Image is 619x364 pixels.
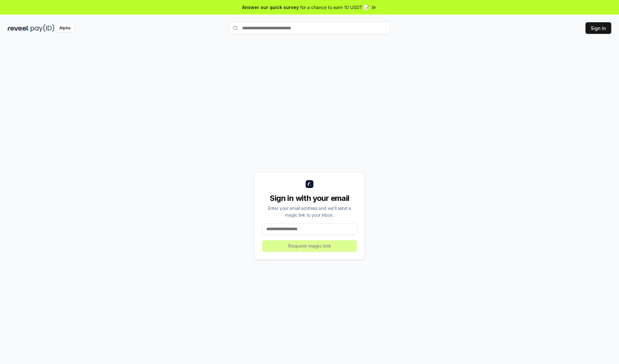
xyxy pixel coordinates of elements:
button: Sign In [585,22,611,34]
img: pay_id [31,24,54,32]
div: Enter your email address and we’ll send a magic link to your inbox. [262,205,357,218]
span: Answer our quick survey [242,4,299,11]
img: logo_small [306,180,313,188]
div: Sign in with your email [262,193,357,203]
span: for a chance to earn 10 USDT 📝 [300,4,369,11]
img: reveel_dark [8,24,29,32]
div: Alpha [56,24,74,32]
